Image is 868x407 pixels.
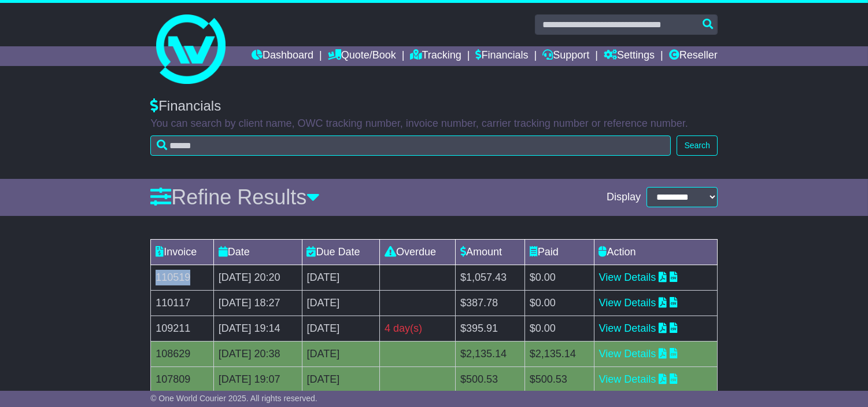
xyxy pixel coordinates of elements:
td: $0.00 [525,265,594,290]
td: Amount [455,239,525,265]
td: [DATE] 19:07 [213,366,302,392]
td: Action [594,239,717,265]
a: View Details [599,297,656,309]
td: $500.53 [525,366,594,392]
td: 109211 [151,316,214,341]
a: View Details [599,322,656,334]
td: 110519 [151,265,214,290]
td: [DATE] [302,341,380,366]
td: $0.00 [525,316,594,341]
a: Settings [604,46,655,66]
td: $2,135.14 [525,341,594,366]
td: $1,057.43 [455,265,525,290]
td: Invoice [151,239,214,265]
td: Overdue [380,239,456,265]
td: Due Date [302,239,380,265]
td: [DATE] [302,265,380,290]
a: Quote/Book [328,46,396,66]
td: [DATE] [302,316,380,341]
td: $395.91 [455,316,525,341]
td: [DATE] 20:20 [213,265,302,290]
a: Dashboard [252,46,313,66]
td: [DATE] [302,290,380,316]
a: Refine Results [150,185,320,209]
button: Search [677,135,717,156]
a: Support [542,46,589,66]
td: Date [213,239,302,265]
span: Display [607,191,641,204]
div: 4 day(s) [385,321,450,336]
a: Tracking [410,46,461,66]
td: $0.00 [525,290,594,316]
td: [DATE] [302,366,380,392]
td: $2,135.14 [455,341,525,366]
a: Reseller [669,46,718,66]
span: © One World Courier 2025. All rights reserved. [150,394,317,403]
a: View Details [599,272,656,283]
td: [DATE] 20:38 [213,341,302,366]
div: Financials [150,98,718,115]
td: 110117 [151,290,214,316]
td: Paid [525,239,594,265]
td: [DATE] 18:27 [213,290,302,316]
td: $500.53 [455,366,525,392]
td: 108629 [151,341,214,366]
td: 107809 [151,366,214,392]
p: You can search by client name, OWC tracking number, invoice number, carrier tracking number or re... [150,118,718,130]
td: [DATE] 19:14 [213,316,302,341]
td: $387.78 [455,290,525,316]
a: View Details [599,373,656,385]
a: View Details [599,348,656,360]
a: Financials [476,46,529,66]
